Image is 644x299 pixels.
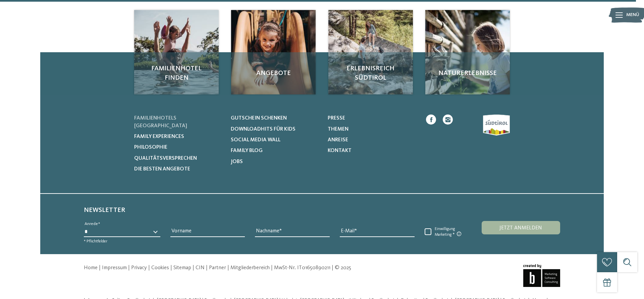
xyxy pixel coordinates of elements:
a: Privacy [131,265,147,271]
a: Themen [328,126,416,133]
img: Urlaub mit Teenagern in Südtirol geplant? [328,10,413,94]
a: Familienhotels [GEOGRAPHIC_DATA] [134,115,222,130]
span: Philosophie [134,145,167,150]
a: Die besten Angebote [134,165,222,173]
a: Downloadhits für Kids [231,126,319,133]
span: Einwilligung Marketing [431,227,467,237]
span: | [193,265,194,271]
span: Gutschein schenken [231,116,287,121]
a: Social Media Wall [231,136,319,144]
span: | [227,265,229,271]
span: Angebote [238,69,309,78]
a: Urlaub mit Teenagern in Südtirol geplant? Naturerlebnisse [425,10,510,94]
span: Qualitätsversprechen [134,156,197,161]
span: Downloadhits für Kids [231,127,296,132]
span: Family Blog [231,148,263,153]
span: Jobs [231,159,243,164]
a: Impressum [102,265,127,271]
a: Anreise [328,136,416,144]
span: Family Experiences [134,134,184,139]
a: CIN [196,265,205,271]
img: Urlaub mit Teenagern in Südtirol geplant? [231,10,316,94]
span: | [128,265,130,271]
a: Qualitätsversprechen [134,155,222,162]
span: Die besten Angebote [134,166,190,172]
a: Sitemap [173,265,191,271]
span: Social Media Wall [231,137,280,143]
a: Urlaub mit Teenagern in Südtirol geplant? Erlebnisreich Südtirol [328,10,413,94]
span: | [271,265,273,271]
span: | [170,265,172,271]
span: Kontakt [328,148,352,153]
span: | [206,265,208,271]
button: Jetzt anmelden [482,221,560,234]
span: Themen [328,127,348,132]
a: Cookies [151,265,169,271]
a: Gutschein schenken [231,115,319,122]
span: Newsletter [84,207,125,214]
span: Familienhotels [GEOGRAPHIC_DATA] [134,116,187,128]
a: Presse [328,115,416,122]
img: Brandnamic GmbH | Leading Hospitality Solutions [523,264,560,287]
span: Anreise [328,137,348,143]
a: Family Experiences [134,133,222,140]
span: Familienhotel finden [141,64,212,83]
img: Urlaub mit Teenagern in Südtirol geplant? [425,10,510,94]
span: | [332,265,333,271]
span: Jetzt anmelden [499,225,542,231]
span: | [148,265,150,271]
a: Urlaub mit Teenagern in Südtirol geplant? Familienhotel finden [134,10,219,94]
span: Erlebnisreich Südtirol [335,64,406,83]
span: Naturerlebnisse [432,69,503,78]
a: Urlaub mit Teenagern in Südtirol geplant? Angebote [231,10,316,94]
img: Urlaub mit Teenagern in Südtirol geplant? [134,10,219,94]
a: Mitgliederbereich [230,265,270,271]
a: Jobs [231,158,319,165]
a: Philosophie [134,144,222,151]
a: Family Blog [231,147,319,154]
a: Partner [209,265,226,271]
span: * Pflichtfelder [84,239,107,243]
span: © 2025 [335,265,351,271]
a: Kontakt [328,147,416,154]
span: Presse [328,116,345,121]
span: MwSt-Nr. IT01650890211 [274,265,330,271]
a: Home [84,265,98,271]
span: | [99,265,101,271]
